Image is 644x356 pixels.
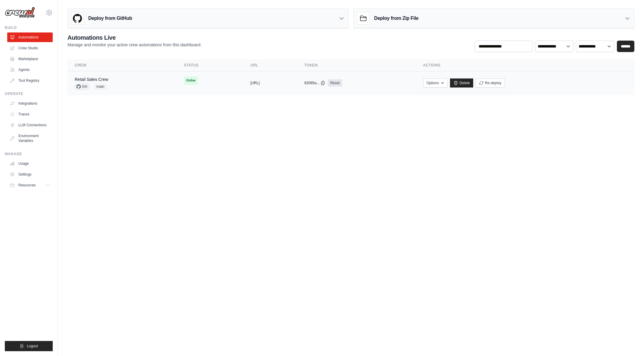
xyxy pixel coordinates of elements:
[304,81,325,85] button: 92065a...
[423,78,448,87] button: Options
[7,65,53,75] a: Agents
[7,120,53,130] a: LLM Connections
[450,78,473,87] a: Delete
[476,78,505,87] button: Re-deploy
[75,84,89,90] span: GH
[5,341,53,351] button: Logout
[7,170,53,179] a: Settings
[7,54,53,64] a: Marketplace
[18,183,36,188] span: Resources
[67,42,202,48] p: Manage and monitor your active crew automations from this dashboard.
[7,43,53,53] a: Crew Studio
[184,76,198,85] span: Online
[5,25,53,30] div: Build
[7,180,53,190] button: Resources
[5,7,35,18] img: Logo
[297,59,416,72] th: Token
[374,15,418,22] h3: Deploy from Zip File
[75,77,108,82] a: Retail Sales Crew
[5,91,53,96] div: Operate
[177,59,243,72] th: Status
[7,109,53,119] a: Traces
[7,131,53,146] a: Environment Variables
[328,79,342,87] a: Reset
[67,59,177,72] th: Crew
[7,32,53,42] a: Automations
[27,344,38,348] span: Logout
[7,76,53,85] a: Tool Registry
[7,99,53,108] a: Integrations
[67,33,202,42] h2: Automations Live
[7,159,53,168] a: Usage
[94,84,107,90] span: main
[416,59,634,72] th: Actions
[243,59,297,72] th: URL
[71,12,83,24] img: GitHub Logo
[88,15,132,22] h3: Deploy from GitHub
[5,152,53,156] div: Manage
